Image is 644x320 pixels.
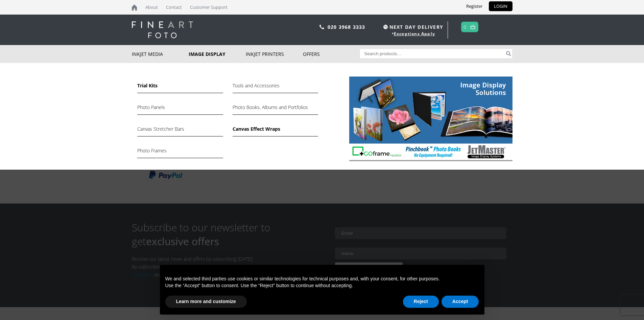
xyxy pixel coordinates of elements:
button: Learn more and customize [165,296,247,308]
img: Fine-Art-Foto_Image-Display-Solutions.jpg [349,77,512,161]
a: Inkjet Printers [246,45,303,63]
img: logo-white.svg [132,21,193,38]
img: phone.svg [319,25,324,29]
a: Tools and Accessories [233,82,318,93]
a: Trial Kits [137,82,223,93]
img: time.svg [383,25,388,29]
input: Search products… [360,49,505,58]
button: Reject [403,296,439,308]
button: Search [505,49,512,58]
img: basket.svg [470,25,475,29]
a: Image Display [189,45,246,63]
a: Photo Frames [137,147,223,158]
a: LOGIN [489,1,512,11]
p: We and selected third parties use cookies or similar technologies for technical purposes and, wit... [165,276,479,282]
a: 020 3968 3333 [328,24,365,30]
a: Register [461,1,487,11]
a: Offers [303,45,360,63]
a: Exceptions Apply [394,31,435,37]
a: 0 [463,22,467,32]
a: Inkjet Media [132,45,189,63]
span: NEXT DAY DELIVERY [382,23,443,31]
a: Photo Books, Albums and Portfolios [233,103,318,115]
a: Canvas Effect Wraps [233,125,318,136]
button: Accept [442,296,479,308]
a: Canvas Stretcher Bars [137,125,223,136]
a: Photo Panels [137,103,223,115]
p: Use the “Accept” button to consent. Use the “Reject” button to continue without accepting. [165,282,479,289]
